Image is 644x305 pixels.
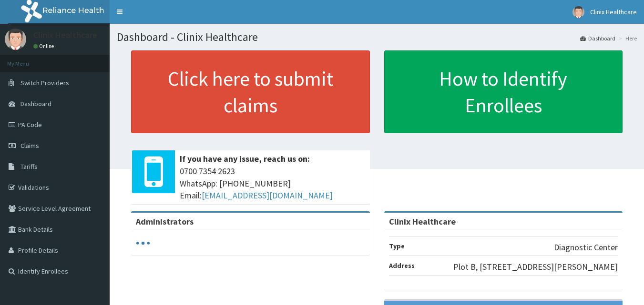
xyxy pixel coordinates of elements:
[20,99,51,108] span: Dashboard
[180,165,365,202] span: 0700 7354 2623 WhatsApp: [PHONE_NUMBER] Email:
[384,50,623,133] a: How to Identify Enrollees
[33,31,97,39] p: Clinix Healthcare
[136,236,150,250] svg: audio-loading
[117,31,637,43] h1: Dashboard - Clinix Healthcare
[131,50,370,133] a: Click here to submit claims
[180,153,310,164] b: If you have any issue, reach us on:
[616,34,637,42] li: Here
[590,8,637,16] span: Clinix Healthcare
[33,43,56,49] a: Online
[389,261,415,270] b: Address
[20,79,69,87] span: Switch Providers
[20,162,38,171] span: Tariffs
[554,241,618,254] p: Diagnostic Center
[20,141,39,150] span: Claims
[136,216,194,227] b: Administrators
[580,34,615,42] a: Dashboard
[572,6,584,18] img: User Image
[453,261,618,273] p: Plot B, [STREET_ADDRESS][PERSON_NAME]
[202,190,333,201] a: [EMAIL_ADDRESS][DOMAIN_NAME]
[389,242,405,250] b: Type
[389,216,456,227] strong: Clinix Healthcare
[5,29,26,50] img: User Image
